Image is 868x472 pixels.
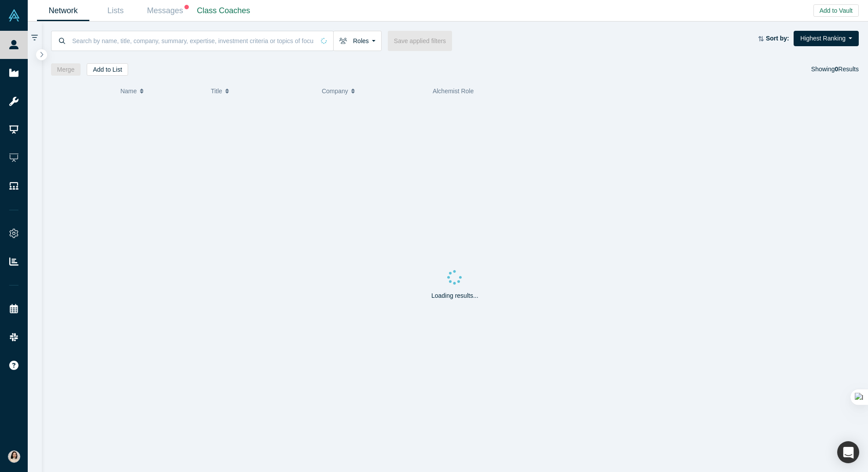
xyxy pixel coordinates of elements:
button: Save applied filters [388,31,452,51]
strong: Sort by: [766,35,789,42]
a: Class Coaches [194,0,253,21]
img: Yukai Chen's Account [8,450,20,463]
button: Highest Ranking [794,31,859,46]
span: Alchemist Role [433,88,474,95]
span: Results [835,66,859,73]
span: Company [322,82,348,100]
img: Alchemist Vault Logo [8,9,20,22]
button: Merge [51,63,81,76]
a: Lists [89,0,142,21]
button: Company [322,82,423,100]
a: Messages [142,0,194,21]
button: Name [120,82,202,100]
button: Add to Vault [813,4,859,17]
button: Title [211,82,313,100]
a: Network [37,0,89,21]
span: Title [211,82,222,100]
div: Showing [811,63,859,76]
button: Roles [333,31,382,51]
p: Loading results... [431,291,478,300]
span: Name [120,82,136,100]
strong: 0 [835,66,839,73]
input: Search by name, title, company, summary, expertise, investment criteria or topics of focus [71,30,315,51]
button: Add to List [87,63,128,76]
